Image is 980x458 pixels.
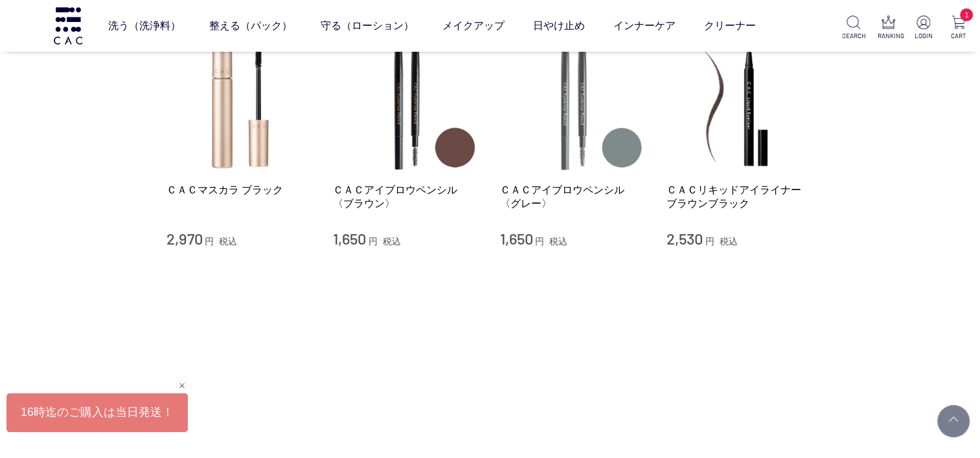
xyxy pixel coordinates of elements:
[549,236,567,246] span: 税込
[912,16,935,41] a: LOGIN
[219,236,237,246] span: 税込
[209,8,291,44] a: 整える（パック）
[532,8,584,44] a: 日やけ止め
[108,8,180,44] a: 洗う（洗浄料）
[842,31,865,41] p: SEARCH
[842,16,865,41] a: SEARCH
[166,183,314,197] a: ＣＡＣマスカラ ブラック
[720,236,738,246] span: 税込
[703,8,755,44] a: クリーナー
[333,229,366,248] span: 1,650
[442,8,504,44] a: メイクアップ
[500,26,648,173] img: ＣＡＣアイブロウペンシル 〈グレー〉
[535,236,544,246] span: 円
[333,183,481,211] a: ＣＡＣアイブロウペンシル 〈ブラウン〉
[166,26,314,173] img: ＣＡＣマスカラ ブラック
[500,229,533,248] span: 1,650
[912,31,935,41] p: LOGIN
[877,16,900,41] a: RANKING
[333,26,481,173] img: ＣＡＣアイブロウペンシル 〈ブラウン〉
[960,8,973,21] span: 1
[947,31,970,41] p: CART
[500,183,648,211] a: ＣＡＣアイブロウペンシル 〈グレー〉
[369,236,378,246] span: 円
[947,16,970,41] a: 1 CART
[613,8,675,44] a: インナーケア
[705,236,714,246] span: 円
[205,236,214,246] span: 円
[320,8,413,44] a: 守る（ローション）
[166,229,203,248] span: 2,970
[877,31,900,41] p: RANKING
[667,26,814,173] img: ＣＡＣリキッドアイライナー ブラウンブラック
[667,229,703,248] span: 2,530
[383,236,401,246] span: 税込
[52,7,84,44] img: logo
[667,183,814,211] a: ＣＡＣリキッドアイライナー ブラウンブラック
